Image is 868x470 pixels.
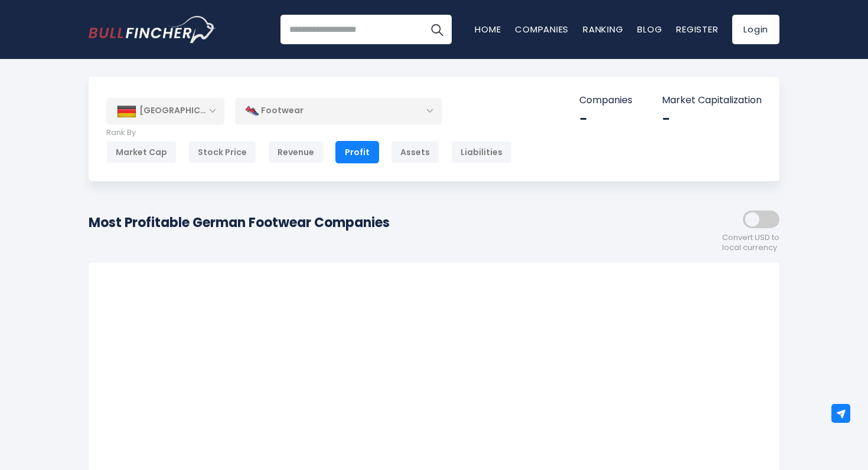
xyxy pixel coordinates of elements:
a: Companies [515,23,569,35]
a: Ranking [583,23,623,35]
span: Convert USD to local currency [722,233,779,253]
a: Register [676,23,718,35]
div: - [662,110,762,128]
a: Go to homepage [89,16,216,43]
div: Stock Price [188,141,256,163]
div: Profit [335,141,379,163]
div: Revenue [268,141,324,163]
a: Login [732,15,779,44]
button: Search [422,15,452,44]
div: - [579,110,632,128]
div: Liabilities [451,141,512,163]
div: Footwear [235,97,442,124]
div: Assets [391,141,439,163]
a: Home [475,23,501,35]
p: Rank By [106,128,512,138]
div: Market Cap [106,141,177,163]
a: Blog [637,23,662,35]
h1: Most Profitable German Footwear Companies [89,213,390,232]
p: Companies [579,94,632,107]
div: [GEOGRAPHIC_DATA] [106,98,224,124]
p: Market Capitalization [662,94,762,107]
img: Bullfincher logo [89,16,216,43]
